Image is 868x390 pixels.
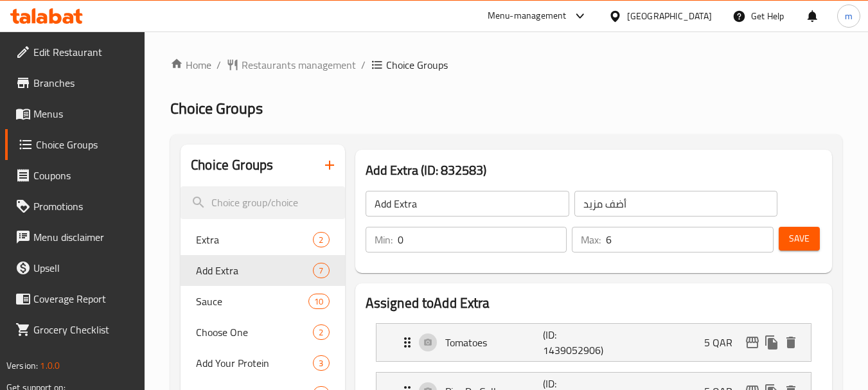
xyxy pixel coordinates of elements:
[845,9,853,23] span: m
[445,335,544,350] p: Tomatoes
[33,260,135,276] span: Upsell
[309,296,328,308] span: 10
[5,222,145,253] a: Menu disclaimer
[33,44,135,60] span: Edit Restaurant
[366,294,822,313] h2: Assigned to Add Extra
[36,137,135,152] span: Choice Groups
[181,286,344,317] div: Sauce10
[313,324,329,340] div: Choices
[5,283,145,314] a: Coverage Report
[366,160,822,181] h3: Add Extra (ID: 832583)
[488,8,567,24] div: Menu-management
[314,234,328,246] span: 2
[313,355,329,371] div: Choices
[33,106,135,121] span: Menus
[170,57,211,73] a: Home
[5,37,145,67] a: Edit Restaurant
[226,57,356,73] a: Restaurants management
[781,333,801,352] button: delete
[314,326,328,339] span: 2
[543,327,608,358] p: (ID: 1439052906)
[313,232,329,247] div: Choices
[366,318,822,367] li: Expand
[181,224,344,255] div: Extra2
[314,265,328,277] span: 7
[5,314,145,345] a: Grocery Checklist
[181,255,344,286] div: Add Extra7
[33,322,135,337] span: Grocery Checklist
[5,191,145,222] a: Promotions
[779,227,820,251] button: Save
[33,199,135,214] span: Promotions
[5,253,145,283] a: Upsell
[196,355,313,371] span: Add Your Protein
[375,232,393,247] p: Min:
[33,291,135,306] span: Coverage Report
[33,229,135,245] span: Menu disclaimer
[170,57,842,73] nav: breadcrumb
[181,348,344,378] div: Add Your Protein3
[217,57,221,73] li: /
[196,263,313,278] span: Add Extra
[170,94,263,123] span: Choice Groups
[33,75,135,91] span: Branches
[313,263,329,278] div: Choices
[361,57,366,73] li: /
[581,232,601,247] p: Max:
[314,357,328,369] span: 3
[5,160,145,191] a: Coupons
[789,231,810,247] span: Save
[181,186,344,219] input: search
[762,333,781,352] button: duplicate
[191,155,273,175] h2: Choice Groups
[196,294,308,309] span: Sauce
[386,57,448,73] span: Choice Groups
[376,324,811,361] div: Expand
[743,333,762,352] button: edit
[5,67,145,98] a: Branches
[308,294,329,309] div: Choices
[6,357,38,374] span: Version:
[5,129,145,160] a: Choice Groups
[627,9,712,23] div: [GEOGRAPHIC_DATA]
[196,324,313,340] span: Choose One
[181,317,344,348] div: Choose One2
[196,232,313,247] span: Extra
[242,57,356,73] span: Restaurants management
[33,168,135,183] span: Coupons
[5,98,145,129] a: Menus
[40,357,60,374] span: 1.0.0
[704,335,743,350] p: 5 QAR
